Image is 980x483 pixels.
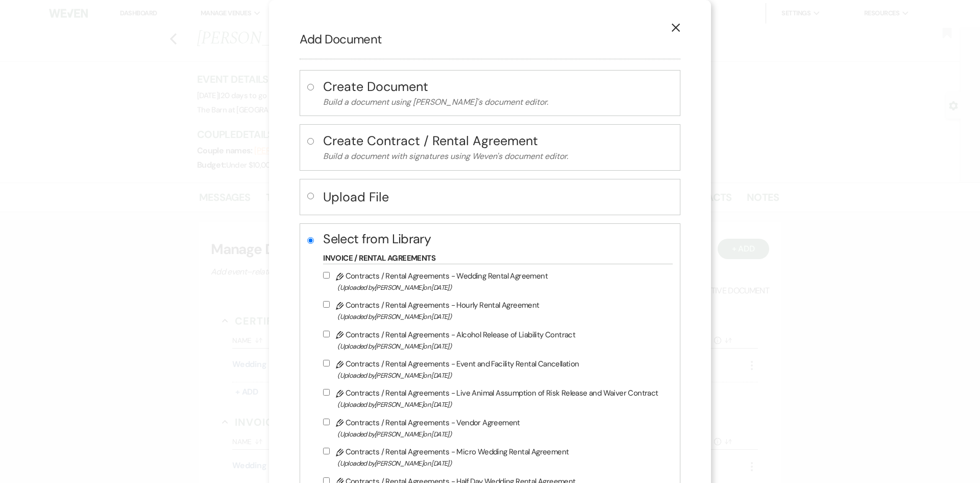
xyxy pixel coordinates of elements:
label: Contracts / Rental Agreements - Event and Facility Rental Cancellation [323,357,668,381]
label: Contracts / Rental Agreements - Micro Wedding Rental Agreement [323,445,668,469]
h4: Create Contract / Rental Agreement [323,132,673,150]
h4: Upload File [323,188,673,206]
span: (Uploaded by [PERSON_NAME] on [DATE] ) [337,340,668,352]
span: (Uploaded by [PERSON_NAME] on [DATE] ) [337,282,668,293]
span: (Uploaded by [PERSON_NAME] on [DATE] ) [337,457,668,469]
input: Contracts / Rental Agreements - Event and Facility Rental Cancellation(Uploaded by[PERSON_NAME]on... [323,360,330,366]
span: (Uploaded by [PERSON_NAME] on [DATE] ) [337,399,668,410]
span: (Uploaded by [PERSON_NAME] on [DATE] ) [337,370,668,381]
button: Create Contract / Rental AgreementBuild a document with signatures using Weven's document editor. [323,132,673,163]
label: Contracts / Rental Agreements - Vendor Agreement [323,416,668,440]
input: Contracts / Rental Agreements - Vendor Agreement(Uploaded by[PERSON_NAME]on [DATE]) [323,419,330,425]
label: Contracts / Rental Agreements - Wedding Rental Agreement [323,269,668,293]
p: Build a document with signatures using Weven's document editor. [323,150,673,163]
input: Contracts / Rental Agreements - Hourly Rental Agreement(Uploaded by[PERSON_NAME]on [DATE]) [323,301,330,308]
button: Upload File [323,187,673,208]
input: Contracts / Rental Agreements - Alcohol Release of Liability Contract(Uploaded by[PERSON_NAME]on ... [323,331,330,337]
input: Contracts / Rental Agreements - Wedding Rental Agreement(Uploaded by[PERSON_NAME]on [DATE]) [323,272,330,279]
label: Contracts / Rental Agreements - Live Animal Assumption of Risk Release and Waiver Contract [323,386,668,410]
span: (Uploaded by [PERSON_NAME] on [DATE] ) [337,311,668,323]
label: Contracts / Rental Agreements - Hourly Rental Agreement [323,298,668,323]
input: Contracts / Rental Agreements - Live Animal Assumption of Risk Release and Waiver Contract(Upload... [323,389,330,396]
h4: Create Document [323,78,673,96]
button: Create DocumentBuild a document using [PERSON_NAME]'s document editor. [323,78,673,109]
h6: Invoice / Rental Agreements [323,253,673,264]
label: Contracts / Rental Agreements - Alcohol Release of Liability Contract [323,328,668,352]
span: (Uploaded by [PERSON_NAME] on [DATE] ) [337,428,668,440]
h4: Select from Library [323,230,673,248]
h2: Add Document [300,31,680,48]
p: Build a document using [PERSON_NAME]'s document editor. [323,96,673,109]
input: Contracts / Rental Agreements - Micro Wedding Rental Agreement(Uploaded by[PERSON_NAME]on [DATE]) [323,448,330,454]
